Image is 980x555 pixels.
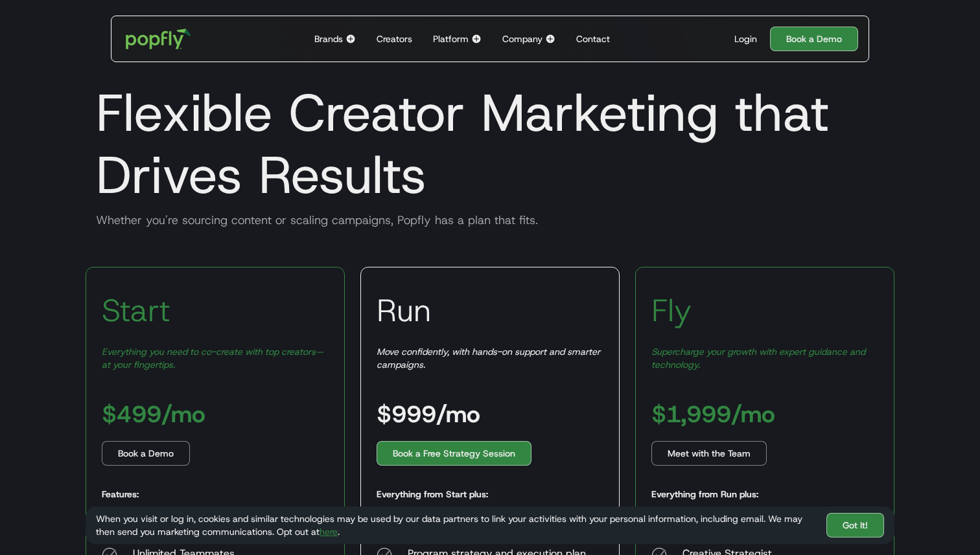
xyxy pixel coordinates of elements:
[377,488,488,501] h5: Everything from Start plus:
[729,32,762,45] a: Login
[770,27,858,51] a: Book a Demo
[377,346,600,370] em: Move confidently, with hands-on support and smarter campaigns.
[576,32,610,45] div: Contact
[393,447,515,460] div: Book a Free Strategy Session
[651,346,865,370] em: Supercharge your growth with expert guidance and technology.
[502,32,542,45] div: Company
[96,512,816,538] div: When you visit or log in, cookies and similar technologies may be used by our data partners to li...
[86,212,894,228] div: Whether you're sourcing content or scaling campaigns, Popfly has a plan that fits.
[377,291,431,330] h3: Run
[118,447,174,460] div: Book a Demo
[102,402,205,425] h3: $499/mo
[117,19,200,58] a: home
[102,441,190,466] a: Book a Demo
[651,441,767,466] a: Meet with the Team
[377,32,412,45] div: Creators
[377,402,480,425] h3: $999/mo
[826,513,884,538] a: Got It!
[314,32,343,45] div: Brands
[571,16,615,62] a: Contact
[651,402,775,425] h3: $1,999/mo
[651,488,758,501] h5: Everything from Run plus:
[102,488,139,501] h5: Features:
[102,346,323,370] em: Everything you need to co-create with top creators—at your fingertips.
[377,441,531,466] a: Book a Free Strategy Session
[433,32,469,45] div: Platform
[320,526,338,538] a: here
[86,82,894,206] h1: Flexible Creator Marketing that Drives Results
[102,291,170,330] h3: Start
[734,32,757,45] div: Login
[668,447,751,460] div: Meet with the Team
[371,16,417,62] a: Creators
[651,291,692,330] h3: Fly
